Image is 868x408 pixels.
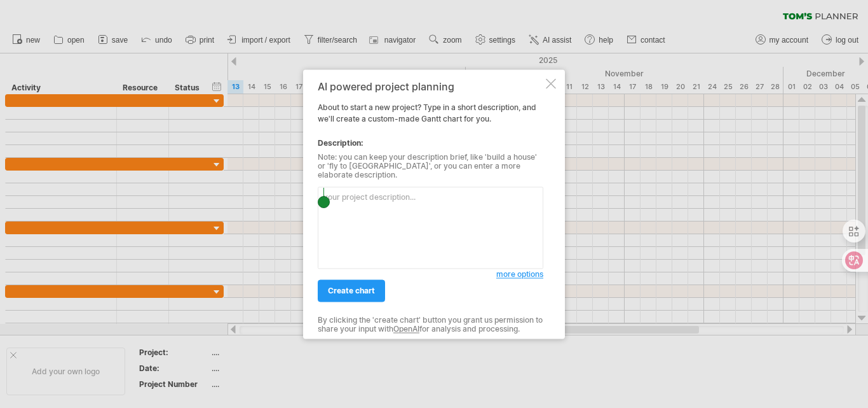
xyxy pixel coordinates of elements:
[318,81,543,327] div: About to start a new project? Type in a short description, and we'll create a custom-made Gantt c...
[318,137,543,149] div: Description:
[318,279,385,302] a: create chart
[318,316,543,334] div: By clicking the 'create chart' button you grant us permission to share your input with for analys...
[496,269,543,279] span: more options
[496,269,543,280] a: more options
[328,286,375,295] span: create chart
[318,81,543,92] div: AI powered project planning
[393,325,419,334] a: OpenAI
[318,153,543,180] div: Note: you can keep your description brief, like 'build a house' or 'fly to [GEOGRAPHIC_DATA]', or...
